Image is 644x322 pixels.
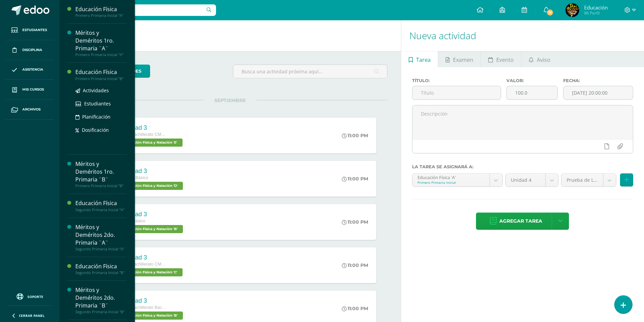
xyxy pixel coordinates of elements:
div: Educación Física [75,199,127,207]
a: Estudiantes [75,100,127,107]
div: 11:00 PM [342,132,368,139]
a: Dosificación [75,126,127,134]
div: Actividad 3 [117,124,184,131]
div: Primero Primaria Inicial "A" [75,13,127,18]
div: Actividad 3 [117,211,185,218]
a: Méritos y Deméritos 1ro. Primaria ¨B¨Primero Primaria Inicial "B" [75,160,127,188]
div: Educación Física [75,68,127,76]
span: 71 [546,9,554,16]
div: Segundo Primaria Inicial "B" [75,270,127,275]
span: Educación Física y Natación 'C' [117,268,183,276]
a: Educación FísicaPrimero Primaria Inicial "A" [75,5,127,18]
input: Puntos máximos [507,86,557,99]
div: Segundo Primaria Inicial "A" [75,207,127,212]
span: Examen [453,52,473,68]
div: 11:00 PM [342,305,368,312]
div: Primero Primaria Inicial [418,180,484,185]
div: Méritos y Deméritos 2do. Primaria ¨B¨ [75,286,127,309]
input: Fecha de entrega [564,86,633,99]
span: Agregar tarea [499,213,542,229]
span: Estudiantes [84,100,111,107]
div: Actividad 3 [117,254,184,261]
span: Evento [496,52,514,68]
a: Prueba de Logro (0.0%) [562,174,616,187]
a: Méritos y Deméritos 2do. Primaria ¨B¨Segundo Primaria Inicial "B" [75,286,127,314]
input: Busca un usuario... [64,4,216,16]
label: La tarea se asignará a: [412,164,633,169]
img: e848a06d305063da6e408c2e705eb510.png [566,3,579,17]
a: Evento [481,51,521,67]
label: Fecha: [563,78,633,83]
div: Educación Física [75,5,127,13]
a: Archivos [5,100,54,120]
label: Título: [412,78,501,83]
span: Actividades [83,87,109,94]
div: 11:00 PM [342,262,368,268]
span: Archivos [22,107,41,112]
a: Unidad 4 [506,174,558,187]
span: Estudiantes [22,27,47,33]
input: Busca una actividad próxima aquí... [233,65,387,78]
span: Educación Física y Natación 'B' [117,225,183,233]
span: Educación [584,4,608,11]
div: 11:00 PM [342,176,368,182]
a: Disciplina [5,40,54,60]
div: Méritos y Deméritos 1ro. Primaria ¨A¨ [75,29,127,52]
a: Planificación [75,113,127,121]
span: Dosificación [82,127,109,133]
input: Título [412,86,501,99]
span: Prueba de Logro (0.0%) [567,174,598,187]
div: Actividad 3 [117,297,185,304]
span: Aviso [537,52,550,68]
span: Planificación [82,114,111,120]
span: Disciplina [22,47,42,53]
h1: Actividades [68,20,393,51]
a: Aviso [521,51,557,67]
span: Educación Física y Natación 'B' [117,312,183,320]
a: Méritos y Deméritos 2do. Primaria ¨A¨Segundo Primaria Inicial "A" [75,223,127,251]
span: Mi Perfil [584,10,608,16]
span: Tarea [416,52,431,68]
a: Educación Física 'A'Primero Primaria Inicial [412,174,502,187]
h1: Nueva actividad [409,20,636,51]
div: Educación Física [75,263,127,270]
a: Estudiantes [5,20,54,40]
a: Tarea [401,51,438,67]
span: Soporte [27,294,43,299]
div: Primero Primaria Inicial "B" [75,76,127,81]
a: Educación FísicaSegundo Primaria Inicial "A" [75,199,127,212]
a: Examen [438,51,480,67]
div: Educación Física 'A' [418,174,484,180]
div: Primero Primaria Inicial "A" [75,52,127,57]
span: Cuarto Bachillerato CMP Bachillerato en CCLL con Orientación en Computación [117,132,168,137]
a: Mis cursos [5,80,54,100]
a: Educación FísicaPrimero Primaria Inicial "B" [75,68,127,81]
span: Cuarto Bachillerato Bachillerato en CCLL con Orientación en Diseño Gráfico [117,305,168,310]
div: Actividad 3 [117,168,185,175]
span: Cerrar panel [19,313,45,318]
div: Méritos y Deméritos 2do. Primaria ¨A¨ [75,223,127,247]
label: Valor: [506,78,558,83]
div: Segundo Primaria Inicial "B" [75,309,127,314]
a: Educación FísicaSegundo Primaria Inicial "B" [75,263,127,275]
a: Soporte [8,292,51,301]
span: Educación Física y Natación 'E' [117,139,183,147]
a: Actividades [75,86,127,94]
div: Méritos y Deméritos 1ro. Primaria ¨B¨ [75,160,127,183]
span: Educación Física y Natación 'D' [117,182,183,190]
div: 11:00 PM [342,219,368,225]
span: SEPTIEMBRE [204,97,257,103]
div: Segundo Primaria Inicial "A" [75,247,127,251]
div: Primero Primaria Inicial "B" [75,183,127,188]
span: Unidad 4 [511,174,541,187]
a: Asistencia [5,60,54,80]
a: Méritos y Deméritos 1ro. Primaria ¨A¨Primero Primaria Inicial "A" [75,29,127,57]
span: Asistencia [22,67,43,72]
span: Cuarto Bachillerato CMP Bachillerato en CCLL con Orientación en Computación [117,262,168,267]
span: Mis cursos [22,87,44,92]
